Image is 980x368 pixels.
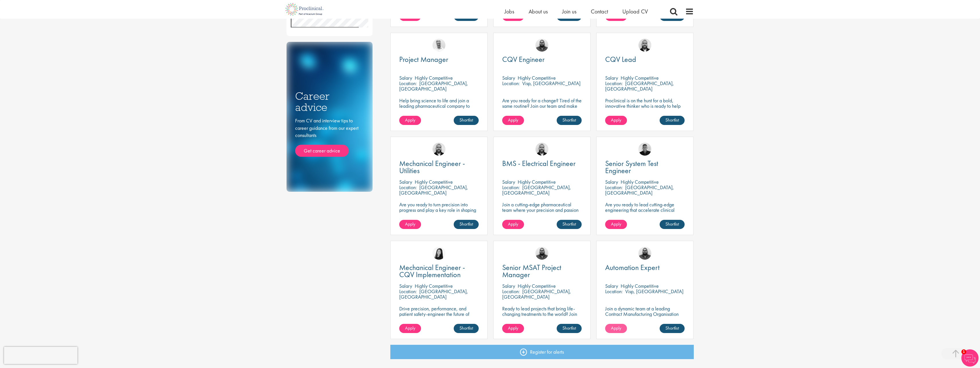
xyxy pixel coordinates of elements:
[605,160,685,174] a: Senior System Test Engineer
[399,184,417,191] span: Location:
[611,117,621,123] span: Apply
[502,160,582,167] a: BMS - Electrical Engineer
[399,184,468,196] p: [GEOGRAPHIC_DATA], [GEOGRAPHIC_DATA]
[605,324,627,333] a: Apply
[605,158,658,175] span: Senior System Test Engineer
[502,80,520,87] span: Location:
[518,283,556,289] p: Highly Competitive
[399,158,465,175] span: Mechanical Engineer - Utilities
[621,283,659,289] p: Highly Competitive
[605,179,618,185] span: Salary
[621,179,659,185] p: Highly Competitive
[399,54,448,64] span: Project Manager
[605,98,685,120] p: Proclinical is on the hunt for a bold, innovative thinker who is ready to help push the boundarie...
[605,54,636,64] span: CQV Lead
[390,345,694,359] a: Register for alerts
[399,80,468,92] p: [GEOGRAPHIC_DATA], [GEOGRAPHIC_DATA]
[502,116,524,125] a: Apply
[508,325,518,331] span: Apply
[625,288,683,295] p: Visp, [GEOGRAPHIC_DATA]
[432,247,445,260] img: Numhom Sudsok
[399,283,412,289] span: Salary
[399,220,421,229] a: Apply
[535,143,548,156] img: Jordan Kiely
[605,56,685,63] a: CQV Lead
[295,117,364,157] div: From CV and interview tips to career guidance from our expert consultants
[502,54,545,64] span: CQV Engineer
[508,117,518,123] span: Apply
[502,75,515,81] span: Salary
[502,220,524,229] a: Apply
[504,8,514,15] a: Jobs
[502,306,582,333] p: Ready to lead projects that bring life-changing treatments to the world? Join our client at the f...
[535,39,548,52] a: Ashley Bennett
[660,116,685,125] a: Shortlist
[535,247,548,260] a: Ashley Bennett
[405,325,415,331] span: Apply
[605,264,685,271] a: Automation Expert
[399,75,412,81] span: Salary
[605,80,623,87] span: Location:
[399,80,417,87] span: Location:
[961,349,979,367] img: Chatbot
[622,8,648,15] span: Upload CV
[518,75,556,81] p: Highly Competitive
[605,184,674,196] p: [GEOGRAPHIC_DATA], [GEOGRAPHIC_DATA]
[399,56,479,63] a: Project Manager
[415,283,453,289] p: Highly Competitive
[502,184,520,191] span: Location:
[502,56,582,63] a: CQV Engineer
[502,288,520,295] span: Location:
[638,143,651,156] a: Christian Andersen
[502,264,582,278] a: Senior MSAT Project Manager
[399,306,479,322] p: Drive precision, performance, and patient safety-engineer the future of pharma with CQV excellence.
[591,8,608,15] a: Contact
[605,283,618,289] span: Salary
[638,39,651,52] img: Jordan Kiely
[529,8,548,15] a: About us
[508,221,518,227] span: Apply
[605,80,674,92] p: [GEOGRAPHIC_DATA], [GEOGRAPHIC_DATA]
[605,116,627,125] a: Apply
[660,220,685,229] a: Shortlist
[502,283,515,289] span: Salary
[961,349,966,354] span: 1
[605,263,660,272] span: Automation Expert
[605,288,623,295] span: Location:
[432,39,445,52] img: Joshua Bye
[399,202,479,218] p: Are you ready to turn precision into progress and play a key role in shaping the future of pharma...
[399,288,468,300] p: [GEOGRAPHIC_DATA], [GEOGRAPHIC_DATA]
[399,288,417,295] span: Location:
[605,202,685,218] p: Are you ready to lead cutting-edge engineering that accelerate clinical breakthroughs in biotech?
[605,220,627,229] a: Apply
[557,116,582,125] a: Shortlist
[605,306,685,333] p: Join a dynamic team at a leading Contract Manufacturing Organisation (CMO) and contribute to grou...
[611,221,621,227] span: Apply
[405,221,415,227] span: Apply
[557,324,582,333] a: Shortlist
[399,116,421,125] a: Apply
[502,202,582,224] p: Join a cutting-edge pharmaceutical team where your precision and passion for engineering will hel...
[562,8,576,15] a: Join us
[522,80,580,87] p: Visp, [GEOGRAPHIC_DATA]
[502,98,582,114] p: Are you ready for a change? Tired of the same routine? Join our team and make your mark in the in...
[605,75,618,81] span: Salary
[399,98,479,120] p: Help bring science to life and join a leading pharmaceutical company to play a key role in overse...
[4,347,77,364] iframe: reCAPTCHA
[405,117,415,123] span: Apply
[399,264,479,278] a: Mechanical Engineer - CQV Implementation
[399,179,412,185] span: Salary
[611,325,621,331] span: Apply
[399,324,421,333] a: Apply
[502,158,576,168] span: BMS - Electrical Engineer
[502,184,571,196] p: [GEOGRAPHIC_DATA], [GEOGRAPHIC_DATA]
[415,75,453,81] p: Highly Competitive
[638,247,651,260] img: Ashley Bennett
[432,143,445,156] img: Jordan Kiely
[621,75,659,81] p: Highly Competitive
